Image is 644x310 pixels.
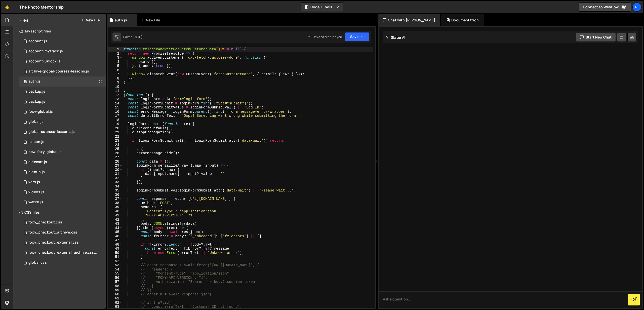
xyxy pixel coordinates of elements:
[108,126,123,131] div: 20
[108,218,123,222] div: 42
[579,3,631,12] a: Connect to Webflow
[123,35,142,39] div: Saved
[19,107,106,117] div: 13533/34219.js
[1,1,13,13] a: 🤙
[108,89,123,93] div: 11
[108,168,123,172] div: 30
[108,259,123,263] div: 52
[81,18,100,22] button: New File
[19,197,106,207] div: 13533/38527.js
[108,197,123,201] div: 37
[19,46,106,56] div: 13533/38628.js
[108,172,123,176] div: 31
[19,187,106,197] div: 13533/42246.js
[108,135,123,139] div: 22
[108,301,123,305] div: 62
[108,180,123,184] div: 33
[576,33,616,42] button: Start new chat
[19,4,64,10] div: The Photo Mentorship
[308,35,342,39] div: Dev and prod in sync
[385,35,406,40] h2: Slater AI
[108,201,123,205] div: 38
[108,139,123,143] div: 23
[108,263,123,267] div: 53
[19,56,106,66] div: 13533/41206.js
[19,76,106,87] div: 13533/34034.js
[378,14,440,26] div: Chat with [PERSON_NAME]
[141,18,162,23] div: New File
[24,80,27,84] span: 0
[108,288,123,292] div: 59
[108,243,123,247] div: 48
[108,114,123,118] div: 17
[108,255,123,259] div: 51
[108,64,123,68] div: 5
[19,97,106,107] div: 13533/45030.js
[108,222,123,226] div: 43
[28,220,62,225] div: foxy_checkout.css
[28,240,79,245] div: foxy_checkout_external.css
[108,205,123,209] div: 39
[28,130,75,134] div: global-courses-lessons.js
[108,110,123,114] div: 16
[108,68,123,72] div: 6
[28,99,45,104] div: backup.js
[19,127,106,137] div: 13533/35292.js
[28,250,98,255] div: foxy_checkout_external_archive.css.css
[108,193,123,197] div: 36
[19,147,106,157] div: 13533/40053.js
[108,296,123,301] div: 61
[19,36,106,46] div: 13533/34220.js
[19,87,106,97] div: 13533/45031.js
[108,118,123,122] div: 18
[28,180,40,184] div: vars.js
[108,305,123,309] div: 63
[19,117,106,127] div: 13533/39483.js
[108,47,123,52] div: 1
[108,176,123,180] div: 32
[108,72,123,76] div: 7
[28,39,47,44] div: account.js
[28,49,63,54] div: account-mytrack.js
[28,160,47,164] div: sidecart.js
[13,26,106,36] div: Javascript files
[19,217,106,227] div: 13533/38507.css
[28,140,44,144] div: lesson.js
[19,238,106,248] div: 13533/38747.css
[19,177,106,187] div: 13533/38978.js
[28,79,41,84] div: auth.js
[28,190,44,195] div: videos.js
[108,151,123,156] div: 26
[108,234,123,239] div: 46
[108,105,123,110] div: 15
[19,227,106,238] div: 13533/44030.css
[108,155,123,160] div: 27
[19,17,28,23] h2: Files
[108,251,123,255] div: 50
[28,59,61,64] div: account-unlock.js
[108,85,123,89] div: 10
[108,164,123,168] div: 29
[108,213,123,218] div: 41
[632,3,641,12] a: Pi
[19,258,106,268] div: 13533/35489.css
[108,284,123,288] div: 58
[108,292,123,297] div: 60
[28,200,43,205] div: watch.js
[19,248,107,258] div: 13533/44029.css
[28,109,53,114] div: foxy-global.js
[108,272,123,276] div: 55
[441,14,484,26] div: Documentation
[108,143,123,147] div: 24
[115,18,127,23] div: auth.js
[28,120,44,124] div: global.js
[28,230,77,235] div: foxy_checkout_archive.css
[19,167,106,177] div: 13533/35364.js
[108,184,123,189] div: 34
[132,35,142,39] div: [DATE]
[108,56,123,60] div: 3
[108,122,123,126] div: 19
[19,137,106,147] div: 13533/35472.js
[108,60,123,64] div: 4
[108,188,123,193] div: 35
